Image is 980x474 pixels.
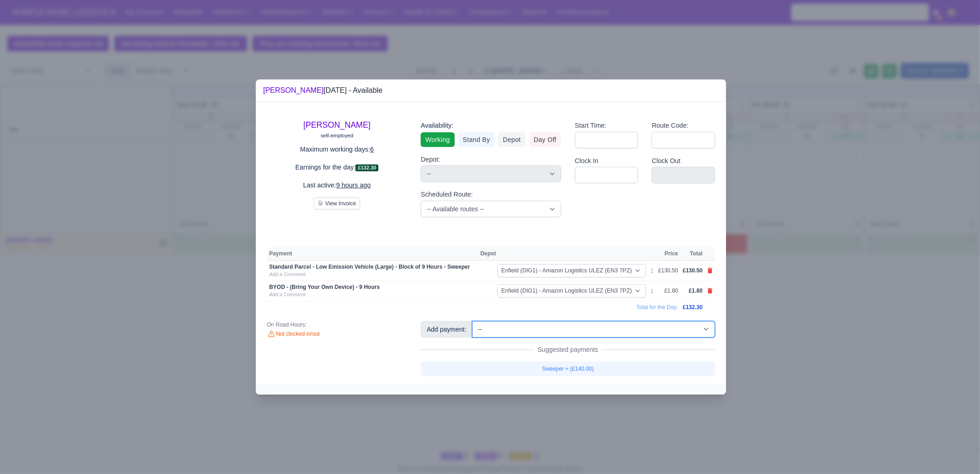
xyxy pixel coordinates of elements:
div: Not clocked in/out [267,330,407,339]
div: Availability: [421,120,561,131]
label: Route Code: [652,120,688,131]
u: 9 hours ago [336,181,371,189]
div: 1 [651,288,654,295]
span: Total for the Day: [636,304,678,310]
td: £1.80 [656,281,680,301]
th: Payment [267,247,478,261]
span: £130.50 [683,267,703,274]
a: [PERSON_NAME] [304,120,371,130]
small: self-employed [321,133,353,138]
u: 6 [370,146,374,153]
a: Add a Comment [269,271,305,277]
a: Working [421,132,454,147]
label: Start Time: [575,120,607,131]
div: Add payment: [421,321,472,338]
span: £132.30 [355,164,378,171]
iframe: Chat Widget [815,368,980,474]
a: [PERSON_NAME] [263,86,324,94]
a: Sweeper + (£140.00) [421,361,715,376]
p: Maximum working days: [267,144,407,155]
a: Day Off [529,132,561,147]
div: BYOD - (Bring Your Own Device) - 9 Hours [269,283,476,291]
span: £1.80 [689,288,703,294]
th: Price [656,247,680,261]
div: [DATE] - Available [263,85,383,96]
span: £132.30 [683,304,703,310]
a: Stand By [458,132,495,147]
th: Depot [478,247,648,261]
a: Add a Comment [269,292,305,297]
div: On Road Hours: [267,321,407,328]
div: Standard Parcel - Low Emission Vehicle (Large) - Block of 9 Hours - Sweeper [269,263,476,271]
a: Depot [498,132,525,147]
div: 1 [651,267,654,275]
p: Last active: [267,180,407,191]
label: Clock Out [652,156,681,166]
label: Scheduled Route: [421,189,473,200]
label: Depot: [421,154,440,165]
button: View Invoice [314,197,360,209]
span: Suggested payments [534,345,602,354]
th: Total [681,247,705,261]
p: Earnings for the day: [267,162,407,173]
td: £130.50 [656,261,680,281]
label: Clock In [575,156,598,166]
